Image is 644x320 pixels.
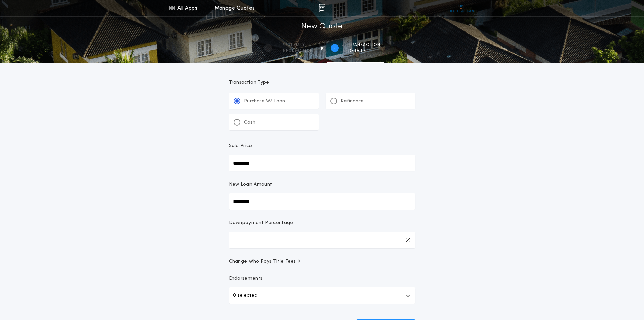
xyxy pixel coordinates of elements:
p: Endorsements [229,275,415,282]
input: Downpayment Percentage [229,232,415,248]
h2: 2 [333,45,336,51]
p: Transaction Type [229,79,415,86]
h1: New Quote [301,21,342,32]
span: Property [282,42,313,48]
p: Purchase W/ Loan [244,98,285,105]
button: Change Who Pays Title Fees [229,258,415,265]
img: vs-icon [448,5,474,12]
p: 0 selected [233,292,257,300]
span: Change Who Pays Title Fees [229,258,302,265]
p: New Loan Amount [229,181,272,188]
p: Refinance [341,98,364,105]
span: details [348,48,380,54]
input: New Loan Amount [229,193,415,210]
button: 0 selected [229,287,415,304]
span: information [282,48,313,54]
img: img [319,4,325,12]
p: Cash [244,119,255,126]
p: Sale Price [229,143,252,149]
input: Sale Price [229,155,415,171]
span: Transaction [348,42,380,48]
p: Downpayment Percentage [229,220,293,227]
